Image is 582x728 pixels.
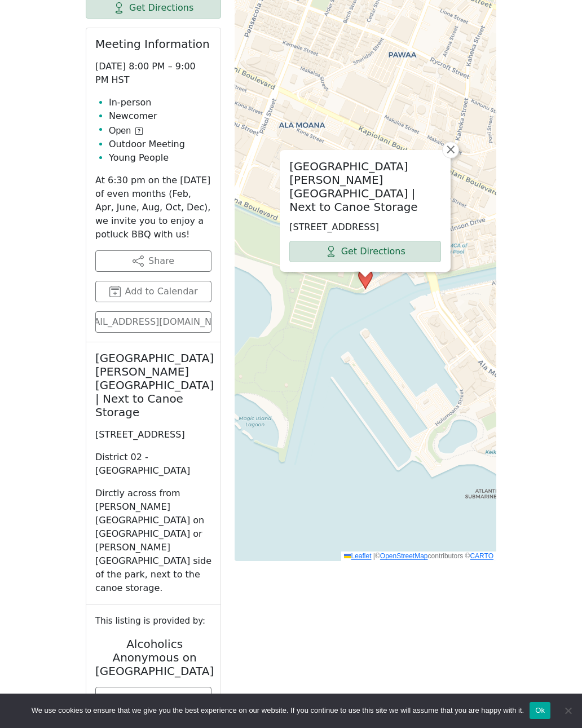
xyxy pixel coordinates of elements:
li: Outdoor Meeting [109,138,211,151]
p: [STREET_ADDRESS] [95,428,211,442]
p: [DATE] 8:00 PM – 9:00 PM HST [95,60,211,87]
h2: Alcoholics Anonymous on [GEOGRAPHIC_DATA] [95,637,214,678]
li: In-person [109,96,211,109]
a: Close popup [442,142,459,158]
span: Open [109,124,131,138]
button: Add to Calendar [95,281,211,302]
button: Open [109,124,143,138]
a: CARTO [470,552,493,560]
li: Newcomer [109,109,211,123]
h2: Meeting Information [95,37,211,51]
small: This listing is provided by: [95,614,211,628]
a: Leaflet [344,552,371,560]
a: [DOMAIN_NAME] [95,687,211,708]
div: © contributors © [341,551,496,561]
button: Share [95,250,211,272]
a: Get Directions [289,241,441,262]
p: Dirctly across from [PERSON_NAME][GEOGRAPHIC_DATA] on [GEOGRAPHIC_DATA] or [PERSON_NAME][GEOGRAPH... [95,487,211,595]
a: [EMAIL_ADDRESS][DOMAIN_NAME] [95,311,211,333]
span: | [373,552,375,560]
p: [STREET_ADDRESS] [289,220,441,234]
h2: [GEOGRAPHIC_DATA] [PERSON_NAME][GEOGRAPHIC_DATA] | Next to Canoe Storage [289,160,441,214]
span: No [562,705,574,716]
button: Ok [530,702,550,719]
li: Young People [109,151,211,165]
span: × [445,143,456,156]
a: OpenStreetMap [380,552,428,560]
p: District 02 - [GEOGRAPHIC_DATA] [95,451,211,478]
h2: [GEOGRAPHIC_DATA] [PERSON_NAME][GEOGRAPHIC_DATA] | Next to Canoe Storage [95,351,211,419]
span: We use cookies to ensure that we give you the best experience on our website. If you continue to ... [32,705,524,716]
p: At 6:30 pm on the [DATE] of even months (Feb, Apr, June, Aug, Oct, Dec), we invite you to enjoy a... [95,174,211,241]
